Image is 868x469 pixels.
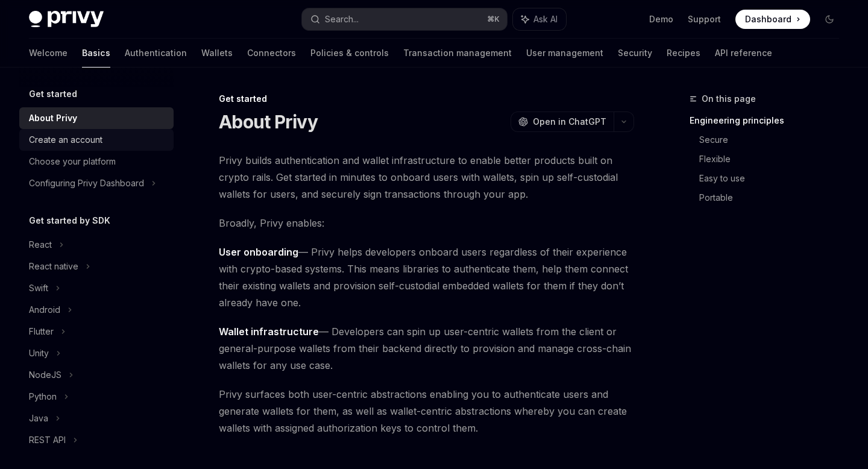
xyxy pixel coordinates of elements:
a: API reference [715,39,772,68]
div: About Privy [29,111,77,125]
div: Android [29,303,60,317]
span: Open in ChatGPT [533,116,606,128]
a: Demo [649,13,673,25]
a: About Privy [19,107,174,129]
div: REST API [29,433,66,447]
button: Toggle dark mode [820,10,839,29]
a: Recipes [667,39,700,68]
span: Ask AI [533,13,558,25]
div: Search... [325,12,359,27]
span: Broadly, Privy enables: [219,215,634,231]
a: Welcome [29,39,68,68]
span: — Developers can spin up user-centric wallets from the client or general-purpose wallets from the... [219,323,634,374]
a: Policies & controls [310,39,389,68]
div: Java [29,411,48,426]
a: Portable [699,188,849,207]
a: Choose your platform [19,151,174,172]
div: React [29,238,52,252]
div: Swift [29,281,48,295]
h5: Get started by SDK [29,213,110,228]
a: Support [688,13,721,25]
span: Privy builds authentication and wallet infrastructure to enable better products built on crypto r... [219,152,634,203]
div: Flutter [29,324,54,339]
span: — Privy helps developers onboard users regardless of their experience with crypto-based systems. ... [219,244,634,311]
a: Dashboard [735,10,810,29]
a: Connectors [247,39,296,68]
a: Flexible [699,150,849,169]
h1: About Privy [219,111,318,133]
a: Engineering principles [690,111,849,130]
div: Configuring Privy Dashboard [29,176,144,190]
div: Create an account [29,133,102,147]
div: Get started [219,93,634,105]
a: User management [526,39,603,68]
button: Ask AI [513,8,566,30]
span: On this page [702,92,756,106]
a: Basics [82,39,110,68]
strong: User onboarding [219,246,298,258]
div: Python [29,389,57,404]
span: Dashboard [745,13,791,25]
a: Secure [699,130,849,150]
a: Easy to use [699,169,849,188]
span: Privy surfaces both user-centric abstractions enabling you to authenticate users and generate wal... [219,386,634,436]
a: Create an account [19,129,174,151]
img: dark logo [29,11,104,28]
a: Authentication [125,39,187,68]
strong: Wallet infrastructure [219,326,319,338]
button: Search...⌘K [302,8,506,30]
a: Wallets [201,39,233,68]
span: ⌘ K [487,14,500,24]
a: Transaction management [403,39,512,68]
div: Choose your platform [29,154,116,169]
button: Open in ChatGPT [511,112,614,132]
div: Unity [29,346,49,360]
div: NodeJS [29,368,61,382]
a: Security [618,39,652,68]
div: React native [29,259,78,274]
h5: Get started [29,87,77,101]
